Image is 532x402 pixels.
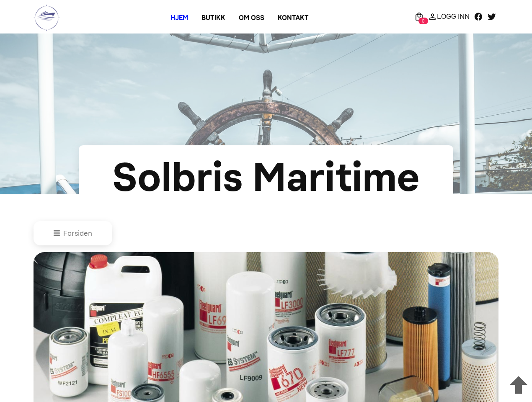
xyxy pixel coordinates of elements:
a: Hjem [164,10,195,26]
a: Kontakt [271,10,315,26]
a: Om oss [232,10,271,26]
a: Forsiden [54,229,92,237]
nav: breadcrumb [34,221,498,245]
a: Butikk [195,10,232,26]
a: 0 [412,11,426,21]
a: Logg Inn [426,11,472,21]
div: Solbris Maritime [106,147,426,208]
span: 0 [418,18,428,24]
img: logo [34,4,60,31]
